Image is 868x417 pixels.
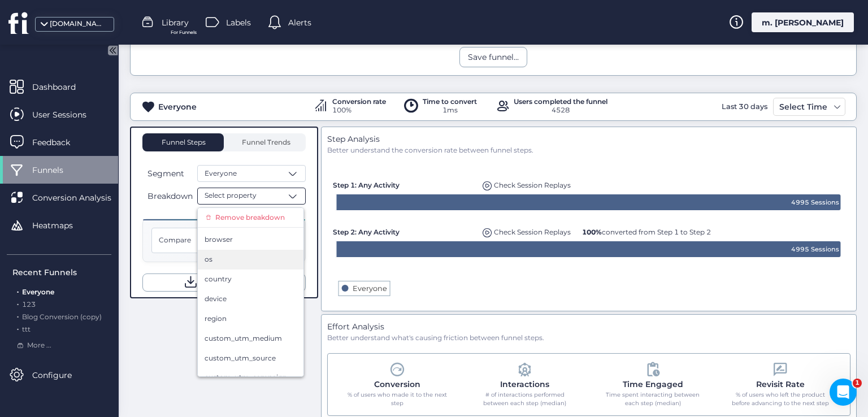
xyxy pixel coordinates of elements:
text: 4995 Sessions [791,198,839,206]
span: Select property [205,190,257,201]
div: Effort Analysis [327,320,850,333]
span: converted from Step 1 to Step 2 [582,228,711,236]
span: . [17,310,19,321]
b: 100% [582,228,602,236]
div: Everyone [158,101,197,113]
span: Step 2: Any Activity [333,228,400,236]
span: Feedback [32,136,87,149]
span: country [205,274,232,285]
span: Funnel Trends [239,139,290,146]
span: Funnel Steps [160,139,206,146]
div: Time spent interacting between each step (median) [603,390,703,408]
div: Time to convert [423,98,477,105]
span: custom_utm_source [205,353,276,364]
span: ttt [22,325,31,333]
span: custom_utm_medium [205,333,282,344]
span: Alerts [288,16,311,29]
span: 1 [853,379,862,388]
span: Dashboard [32,81,93,93]
text: Everyone [352,284,387,293]
div: Recent Funnels [12,266,111,279]
span: region [205,314,227,324]
div: Conversion rate [332,98,386,105]
div: 4528 [514,105,607,116]
div: Select Time [776,100,830,114]
div: Save funnel... [468,51,519,63]
span: browser [205,234,233,245]
span: Blog Conversion (copy) [22,312,102,321]
div: Replays of user dropping [480,222,574,238]
span: Library [162,16,189,29]
button: Breakdown [142,189,195,203]
span: More ... [27,340,51,351]
div: Step Analysis [327,133,850,145]
span: Compare [159,235,191,246]
span: Everyone [22,288,54,296]
div: Revisit Rate [756,378,805,390]
span: os [205,254,212,265]
button: Segment [142,167,195,180]
div: 100% [332,105,386,116]
div: [DOMAIN_NAME] [50,19,106,29]
span: Heatmaps [32,219,90,232]
span: device [205,294,227,305]
div: Interactions [500,378,549,390]
span: Everyone [205,168,237,179]
iframe: Intercom live chat [830,379,857,406]
span: For Funnels [171,29,197,36]
span: custom_utm_campaign [205,372,287,383]
div: Conversion [374,378,420,390]
div: Time Engaged [623,378,683,390]
div: Step 1: Any Activity [333,175,474,190]
span: Step 1: Any Activity [333,181,400,189]
text: 4995 Sessions [791,245,839,253]
div: Replays of user dropping [480,175,574,191]
div: m. [PERSON_NAME] [752,12,854,32]
span: . [17,298,19,309]
span: Labels [226,16,251,29]
span: . [17,285,19,296]
span: User Sessions [32,108,103,121]
span: . [17,323,19,333]
span: Check Session Replays [494,181,571,189]
span: Conversion Analysis [32,192,128,204]
span: 123 [22,300,36,309]
div: # of interactions performed between each step (median) [475,390,575,408]
div: 1ms [423,105,477,116]
div: Step 2: Any Activity [333,222,474,237]
span: Funnels [32,164,80,176]
div: % of users who made it to the next step [347,390,447,408]
span: Check Session Replays [494,228,571,236]
div: % of users who left the product before advancing to the next step [731,390,831,408]
button: Download Data [142,273,306,292]
span: Configure [32,369,89,381]
div: Better understand the conversion rate between funnel steps. [327,145,850,156]
div: Users completed the funnel [514,98,607,105]
div: 100% converted from Step 1 to Step 2 [579,222,714,237]
span: Remove breakdown [215,212,285,223]
div: Last 30 days [719,98,770,116]
span: Segment [147,167,184,180]
span: Breakdown [147,190,193,202]
div: Better understand what's causing friction between funnel steps. [327,333,850,344]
